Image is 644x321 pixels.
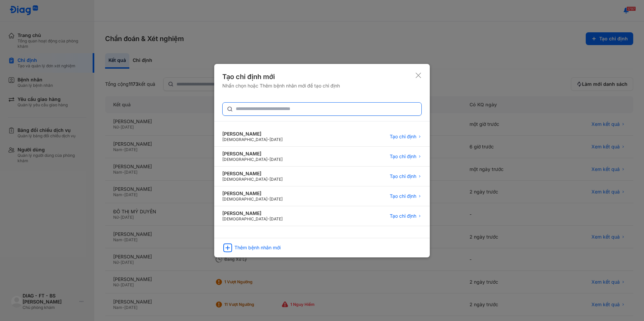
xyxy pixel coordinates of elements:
div: [PERSON_NAME] [222,151,283,157]
span: Tạo chỉ định [390,213,416,219]
div: Thêm bệnh nhân mới [234,245,281,251]
span: - [267,157,269,162]
span: [DATE] [269,197,283,202]
span: [DEMOGRAPHIC_DATA] [222,197,267,202]
span: [DEMOGRAPHIC_DATA] [222,137,267,142]
span: [DATE] [269,216,283,221]
span: [DEMOGRAPHIC_DATA] [222,177,267,182]
span: [DEMOGRAPHIC_DATA] [222,157,267,162]
span: - [267,197,269,202]
div: Tạo chỉ định mới [222,72,340,81]
div: Nhấn chọn hoặc Thêm bệnh nhân mới để tạo chỉ định [222,83,340,89]
span: Tạo chỉ định [390,193,416,199]
span: - [267,177,269,182]
div: [PERSON_NAME] [222,190,283,197]
span: Tạo chỉ định [390,173,416,179]
span: Tạo chỉ định [390,134,416,140]
span: [DATE] [269,177,283,182]
span: [DATE] [269,157,283,162]
div: [PERSON_NAME] [222,210,283,216]
span: - [267,216,269,221]
span: [DATE] [269,137,283,142]
span: - [267,137,269,142]
div: [PERSON_NAME] [222,131,283,137]
span: Tạo chỉ định [390,153,416,159]
span: [DEMOGRAPHIC_DATA] [222,216,267,221]
div: [PERSON_NAME] [222,171,283,177]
